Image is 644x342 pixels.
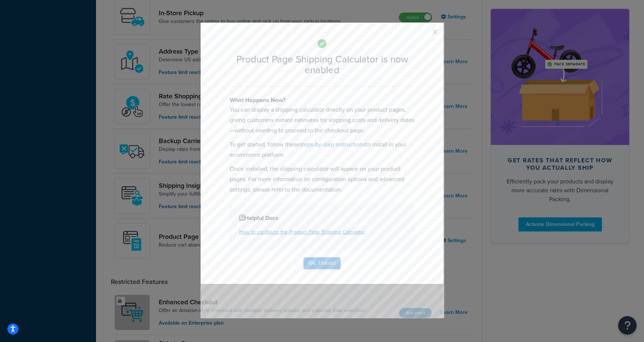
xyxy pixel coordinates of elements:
[304,257,340,269] button: Ok, Thanks!
[230,54,414,75] h2: Product Page Shipping Calculator is now enabled
[299,140,366,149] a: steps-by-step instructions
[239,228,365,236] a: How to configure the Product Page Shipping Calculator
[230,139,414,160] p: To get started, follow these to install in your ecommerce platform.
[230,164,414,195] p: Once installed, the shipping calculator will appear on your product pages. For more information o...
[230,105,414,136] p: You can display a shipping calculator directly on your product pages, giving customers instant es...
[239,214,405,223] h4: Helpful Docs
[230,96,414,105] h4: What Happens Now?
